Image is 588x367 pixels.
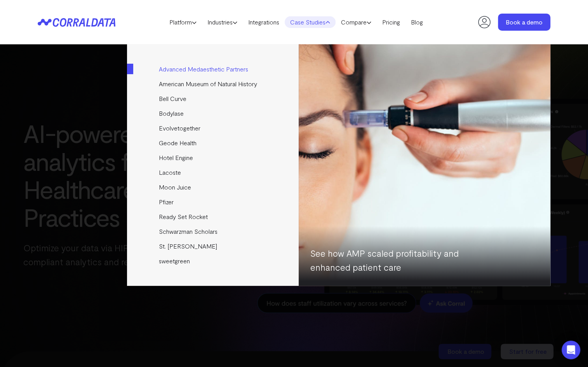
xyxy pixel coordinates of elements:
a: American Museum of Natural History [127,77,300,91]
a: Compare [336,16,377,28]
a: Advanced Medaesthetic Partners [127,62,300,77]
a: Lacoste [127,165,300,180]
a: Evolvetogether [127,121,300,136]
a: Hotel Engine [127,150,300,165]
p: See how AMP scaled profitability and enhanced patient care [310,246,485,274]
a: sweetgreen [127,254,300,268]
a: Case Studies [285,16,336,28]
a: Blog [405,16,428,28]
a: Geode Health [127,136,300,150]
a: Pfizer [127,195,300,209]
a: St. [PERSON_NAME] [127,239,300,254]
a: Book a demo [498,14,550,31]
a: Schwarzman Scholars [127,224,300,239]
a: Bell Curve [127,91,300,106]
a: Bodylase [127,106,300,121]
a: Moon Juice [127,180,300,195]
a: Ready Set Rocket [127,209,300,224]
a: Platform [164,16,202,28]
div: Open Intercom Messenger [562,341,580,359]
a: Industries [202,16,243,28]
a: Integrations [243,16,285,28]
a: Pricing [377,16,405,28]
